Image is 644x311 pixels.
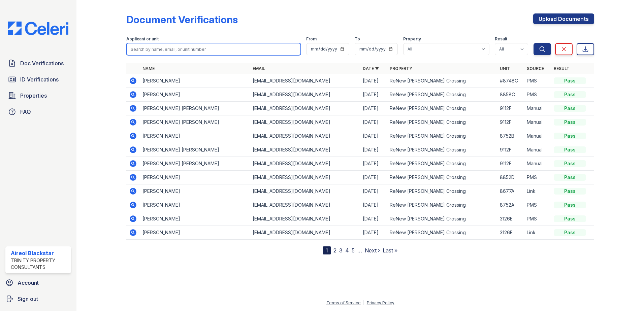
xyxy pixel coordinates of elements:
a: 3 [339,247,343,254]
td: 8858C [497,88,524,102]
td: [DATE] [360,198,387,212]
div: Pass [554,202,586,208]
input: Search by name, email, or unit number [126,43,301,55]
td: 8677A [497,184,524,198]
td: ReNew [PERSON_NAME] Crossing [387,129,497,143]
label: Property [403,36,421,42]
div: Pass [554,119,586,126]
td: [EMAIL_ADDRESS][DOMAIN_NAME] [250,102,360,115]
a: Source [527,66,544,71]
a: Result [554,66,570,71]
td: [DATE] [360,74,387,88]
td: ReNew [PERSON_NAME] Crossing [387,198,497,212]
td: ReNew [PERSON_NAME] Crossing [387,184,497,198]
td: 3126E [497,226,524,240]
td: [PERSON_NAME] [140,171,250,184]
td: [DATE] [360,102,387,115]
td: 3126E [497,212,524,226]
a: 5 [352,247,355,254]
label: Applicant or unit [126,36,159,42]
td: 8752A [497,198,524,212]
td: ReNew [PERSON_NAME] Crossing [387,115,497,129]
a: FAQ [5,105,71,118]
div: Pass [554,188,586,195]
td: [EMAIL_ADDRESS][DOMAIN_NAME] [250,171,360,184]
td: 9112F [497,115,524,129]
span: Sign out [18,295,38,303]
td: [PERSON_NAME] [PERSON_NAME] [140,115,250,129]
td: PMS [524,198,551,212]
span: Account [18,279,39,287]
td: ReNew [PERSON_NAME] Crossing [387,88,497,102]
td: #8748C [497,74,524,88]
td: 8752B [497,129,524,143]
span: Doc Verifications [20,59,64,67]
label: To [355,36,360,42]
td: Manual [524,102,551,115]
td: [DATE] [360,226,387,240]
span: ID Verifications [20,75,59,83]
div: Pass [554,215,586,222]
a: Next › [365,247,380,254]
td: [PERSON_NAME] [140,198,250,212]
td: [PERSON_NAME] [140,88,250,102]
img: CE_Logo_Blue-a8612792a0a2168367f1c8372b55b34899dd931a85d93a1a3d3e32e68fde9ad4.png [3,22,74,35]
td: [EMAIL_ADDRESS][DOMAIN_NAME] [250,88,360,102]
td: Manual [524,115,551,129]
div: 1 [323,246,331,254]
td: [PERSON_NAME] [140,129,250,143]
td: [EMAIL_ADDRESS][DOMAIN_NAME] [250,198,360,212]
div: Trinity Property Consultants [11,257,68,271]
td: [EMAIL_ADDRESS][DOMAIN_NAME] [250,226,360,240]
a: Properties [5,89,71,102]
td: PMS [524,171,551,184]
div: | [363,300,364,305]
td: Link [524,226,551,240]
td: Link [524,184,551,198]
label: From [306,36,317,42]
td: [DATE] [360,171,387,184]
a: Account [3,276,74,289]
a: ID Verifications [5,73,71,86]
span: … [357,246,362,254]
div: Pass [554,229,586,236]
td: [EMAIL_ADDRESS][DOMAIN_NAME] [250,143,360,157]
td: ReNew [PERSON_NAME] Crossing [387,212,497,226]
td: [PERSON_NAME] [140,184,250,198]
td: [PERSON_NAME] [140,212,250,226]
div: Pass [554,146,586,153]
a: Unit [500,66,510,71]
td: [PERSON_NAME] [PERSON_NAME] [140,157,250,171]
div: Pass [554,77,586,84]
td: [DATE] [360,143,387,157]
td: 9112F [497,157,524,171]
td: [DATE] [360,88,387,102]
td: [PERSON_NAME] [140,226,250,240]
a: Name [142,66,155,71]
td: 9112F [497,143,524,157]
div: Pass [554,160,586,167]
td: [EMAIL_ADDRESS][DOMAIN_NAME] [250,157,360,171]
td: ReNew [PERSON_NAME] Crossing [387,226,497,240]
div: Pass [554,105,586,112]
td: [DATE] [360,115,387,129]
a: Upload Documents [533,13,594,24]
td: [PERSON_NAME] [140,74,250,88]
td: Manual [524,157,551,171]
a: Sign out [3,292,74,306]
td: [EMAIL_ADDRESS][DOMAIN_NAME] [250,74,360,88]
td: PMS [524,88,551,102]
a: Property [390,66,412,71]
td: ReNew [PERSON_NAME] Crossing [387,171,497,184]
span: Properties [20,92,47,100]
td: ReNew [PERSON_NAME] Crossing [387,143,497,157]
td: [PERSON_NAME] [PERSON_NAME] [140,143,250,157]
div: Aireol Blackstar [11,249,68,257]
td: ReNew [PERSON_NAME] Crossing [387,74,497,88]
a: Privacy Policy [367,300,394,305]
label: Result [495,36,507,42]
td: ReNew [PERSON_NAME] Crossing [387,157,497,171]
a: Last » [383,247,397,254]
td: ReNew [PERSON_NAME] Crossing [387,102,497,115]
td: [DATE] [360,157,387,171]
